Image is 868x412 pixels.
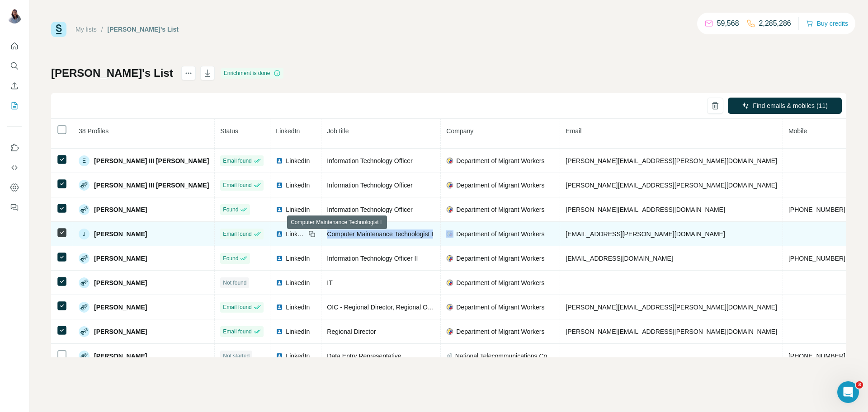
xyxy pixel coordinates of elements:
[456,205,544,214] span: Department of Migrant Workers
[327,157,412,164] span: Information Technology Officer
[566,182,777,189] span: [PERSON_NAME][EMAIL_ADDRESS][PERSON_NAME][DOMAIN_NAME]
[7,78,22,94] button: Enrich CSV
[94,181,209,190] span: [PERSON_NAME] III [PERSON_NAME]
[223,157,251,165] span: Email found
[94,303,147,312] span: [PERSON_NAME]
[276,304,283,311] img: LinkedIn logo
[788,127,807,135] span: Mobile
[51,22,66,37] img: Surfe Logo
[446,206,453,213] img: company-logo
[223,279,246,287] span: Not found
[101,25,103,34] li: /
[806,17,848,30] button: Buy credits
[327,352,401,360] span: Data Entry Representative
[327,328,376,335] span: Regional Director
[728,98,842,114] button: Find emails & mobiles (11)
[788,352,845,360] span: [PHONE_NUMBER]
[79,180,90,191] img: Avatar
[94,278,147,287] span: [PERSON_NAME]
[286,181,310,190] span: LinkedIn
[327,127,349,135] span: Job title
[327,255,418,262] span: Information Technology Officer II
[456,278,544,287] span: Department of Migrant Workers
[788,255,845,262] span: [PHONE_NUMBER]
[221,68,284,79] div: Enrichment is done
[223,206,238,214] span: Found
[7,38,22,54] button: Quick start
[276,255,283,262] img: LinkedIn logo
[456,229,544,239] span: Department of Migrant Workers
[566,230,725,238] span: [EMAIL_ADDRESS][PERSON_NAME][DOMAIN_NAME]
[286,278,310,287] span: LinkedIn
[286,205,310,214] span: LinkedIn
[79,204,90,215] img: Avatar
[276,279,283,286] img: LinkedIn logo
[220,127,238,135] span: Status
[327,279,332,286] span: IT
[7,58,22,74] button: Search
[94,351,147,360] span: [PERSON_NAME]
[456,181,544,190] span: Department of Migrant Workers
[446,279,453,286] img: company-logo
[79,302,90,313] img: Avatar
[94,156,209,165] span: [PERSON_NAME] III [PERSON_NAME]
[7,140,22,156] button: Use Surfe on LinkedIn
[51,66,173,80] h1: [PERSON_NAME]'s List
[327,304,460,311] span: OIC - Regional Director, Regional Office No. VII
[837,381,859,403] iframe: Intercom live chat
[446,304,453,311] img: company-logo
[223,254,238,262] span: Found
[276,328,283,335] img: LinkedIn logo
[276,206,283,213] img: LinkedIn logo
[276,127,300,135] span: LinkedIn
[7,98,22,114] button: My lists
[446,157,453,164] img: company-logo
[446,255,453,262] img: company-logo
[717,18,739,29] p: 59,568
[456,303,544,312] span: Department of Migrant Workers
[286,351,310,360] span: LinkedIn
[94,205,147,214] span: [PERSON_NAME]
[446,182,453,189] img: company-logo
[94,229,147,239] span: [PERSON_NAME]
[223,181,251,189] span: Email found
[223,303,251,311] span: Email found
[566,157,777,164] span: [PERSON_NAME][EMAIL_ADDRESS][PERSON_NAME][DOMAIN_NAME]
[566,328,777,335] span: [PERSON_NAME][EMAIL_ADDRESS][PERSON_NAME][DOMAIN_NAME]
[276,157,283,164] img: LinkedIn logo
[79,351,90,361] img: Avatar
[327,230,433,238] span: Computer Maintenance Technologist I
[276,230,283,238] img: LinkedIn logo
[566,206,725,213] span: [PERSON_NAME][EMAIL_ADDRESS][DOMAIN_NAME]
[223,328,251,336] span: Email found
[223,230,251,238] span: Email found
[286,303,310,312] span: LinkedIn
[7,179,22,196] button: Dashboard
[79,127,108,135] span: 38 Profiles
[566,255,673,262] span: [EMAIL_ADDRESS][DOMAIN_NAME]
[79,277,90,288] img: Avatar
[286,327,310,336] span: LinkedIn
[566,127,581,135] span: Email
[7,159,22,176] button: Use Surfe API
[286,156,310,165] span: LinkedIn
[79,326,90,337] img: Avatar
[856,381,863,389] span: 3
[108,25,179,34] div: [PERSON_NAME]'s List
[79,253,90,264] img: Avatar
[327,182,412,189] span: Information Technology Officer
[788,206,845,213] span: [PHONE_NUMBER]
[94,254,147,263] span: [PERSON_NAME]
[7,199,22,215] button: Feedback
[286,254,310,263] span: LinkedIn
[181,66,196,80] button: actions
[456,327,544,336] span: Department of Migrant Workers
[75,26,97,33] a: My lists
[94,327,147,336] span: [PERSON_NAME]
[79,155,90,166] div: E
[753,101,828,110] span: Find emails & mobiles (11)
[446,230,453,238] img: company-logo
[446,127,473,135] span: Company
[286,229,306,239] span: LinkedIn
[276,352,283,360] img: LinkedIn logo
